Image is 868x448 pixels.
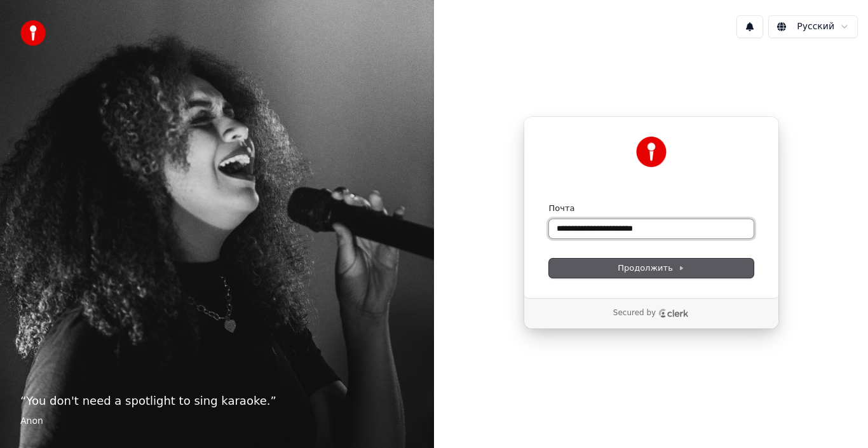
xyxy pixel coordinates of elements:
[613,308,656,318] p: Secured by
[658,309,689,318] a: Clerk logo
[618,262,684,274] span: Продолжить
[20,392,414,410] p: “ You don't need a spotlight to sing karaoke. ”
[20,20,46,46] img: youka
[636,137,667,167] img: Youka
[549,259,754,278] button: Продолжить
[20,415,414,428] footer: Anon
[549,203,575,214] label: Почта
